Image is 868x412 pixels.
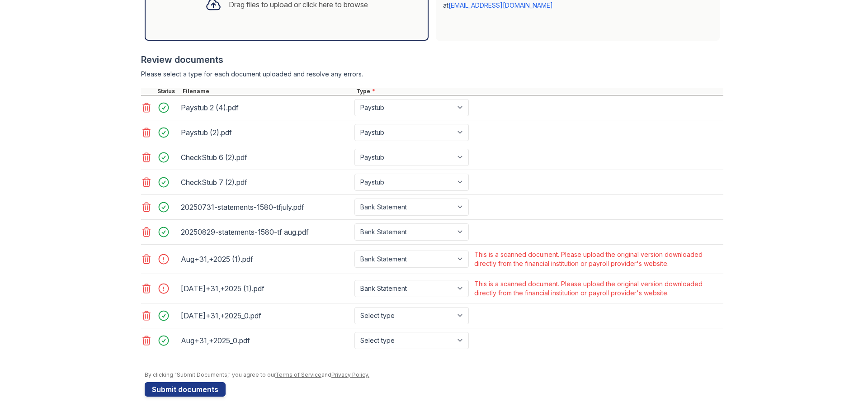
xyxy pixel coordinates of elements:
div: Review documents [141,53,723,66]
div: CheckStub 7 (2).pdf [181,175,351,189]
div: This is a scanned document. Please upload the original version downloaded directly from the finan... [474,250,722,268]
a: [EMAIL_ADDRESS][DOMAIN_NAME] [448,1,553,9]
a: Terms of Service [275,371,321,378]
div: [DATE]+31,+2025 (1).pdf [181,281,351,296]
div: Type [354,88,723,95]
div: CheckStub 6 (2).pdf [181,150,351,165]
a: Privacy Policy. [331,371,369,378]
div: 20250829-statements-1580-tf aug.pdf [181,225,351,239]
div: Filename [181,88,354,95]
div: Aug+31,+2025_0.pdf [181,333,351,348]
div: Please select a type for each document uploaded and resolve any errors. [141,70,723,79]
button: Submit documents [145,382,226,397]
div: 20250731-statements-1580-tfjuly.pdf [181,200,351,214]
div: Status [156,88,181,95]
div: This is a scanned document. Please upload the original version downloaded directly from the finan... [474,279,722,298]
div: [DATE]+31,+2025_0.pdf [181,308,351,323]
div: Paystub (2).pdf [181,125,351,140]
div: By clicking "Submit Documents," you agree to our and [145,371,723,379]
div: Paystub 2 (4).pdf [181,100,351,115]
div: Aug+31,+2025 (1).pdf [181,252,351,266]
